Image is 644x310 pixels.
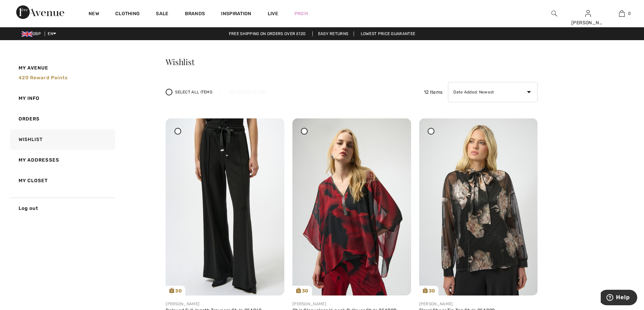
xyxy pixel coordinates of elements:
[166,301,284,307] div: [PERSON_NAME]
[221,11,251,18] span: Inspiration
[628,10,631,17] span: 0
[89,11,99,18] a: New
[48,31,56,36] span: EN
[22,31,32,37] img: UK Pound
[419,118,538,295] img: joseph-ribkoff-tops-black-multi_254029b_3_353b_search.jpg
[185,11,205,18] a: Brands
[156,11,168,18] a: Sale
[9,150,115,170] a: My Addresses
[9,129,115,150] a: Wishlist
[312,31,354,36] a: Easy Returns
[585,9,591,18] img: My Info
[571,19,604,26] div: [PERSON_NAME]
[166,118,284,295] a: 30
[294,10,308,17] a: Prom
[19,64,49,72] span: My Avenue
[16,5,64,19] img: 1ère Avenue
[9,109,115,129] a: Orders
[220,89,274,95] div: Delete Selected
[619,9,625,18] img: My Bag
[605,9,638,18] a: 0
[419,301,538,307] div: [PERSON_NAME]
[551,9,557,18] img: search the website
[166,58,538,66] h3: Wishlist
[585,10,591,17] a: Sign In
[9,88,115,109] a: My Info
[166,118,284,295] img: joseph-ribkoff-pants-black_254960a_1_27a6_search.jpg
[419,118,538,295] a: 30
[9,170,115,191] a: My Closet
[9,198,115,219] a: Log out
[175,89,212,95] span: Select All Items
[292,118,411,295] a: 30
[19,75,68,81] span: 420 Reward points
[22,31,44,36] span: GBP
[292,301,411,307] div: [PERSON_NAME]
[268,10,278,17] a: Live
[292,118,411,295] img: joseph-ribkoff-tops-black-red_254090_1_6368_search.jpg
[115,11,140,18] a: Clothing
[223,31,311,36] a: Free shipping on orders over ₤120
[355,31,421,36] a: Lowest Price Guarantee
[424,89,443,96] span: 12 Items
[601,290,637,307] iframe: Opens a widget where you can find more information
